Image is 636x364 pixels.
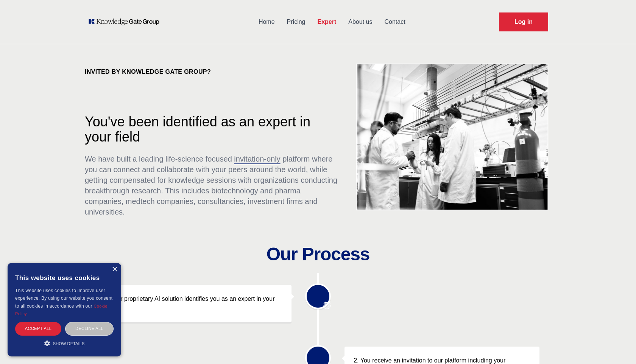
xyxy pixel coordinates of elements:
iframe: Chat Widget [598,328,636,364]
a: Contact [378,12,411,32]
a: Cookie Policy [15,304,108,316]
img: KOL management, KEE, Therapy area experts [357,64,547,210]
div: This website uses cookies [15,269,114,287]
div: Accept all [15,322,61,335]
p: We have built a leading life-science focused platform where you can connect and collaborate with ... [85,154,339,217]
div: Close [112,267,117,272]
span: invitation-only [234,155,280,163]
p: Invited by Knowledge Gate Group? [85,67,339,76]
a: Pricing [281,12,312,32]
a: Request Demo [499,12,548,31]
span: This website uses cookies to improve user experience. By using our website you consent to all coo... [15,288,112,309]
p: 1. Our proprietary AI solution identifies you as an expert in your field. [106,294,282,313]
div: Decline all [65,322,114,335]
span: Show details [53,341,85,346]
a: Home [253,12,281,32]
p: You've been identified as an expert in your field [85,114,339,145]
a: Expert [311,12,342,32]
a: KOL Knowledge Platform: Talk to Key External Experts (KEE) [88,18,165,26]
a: About us [342,12,378,32]
div: Show details [15,339,114,347]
